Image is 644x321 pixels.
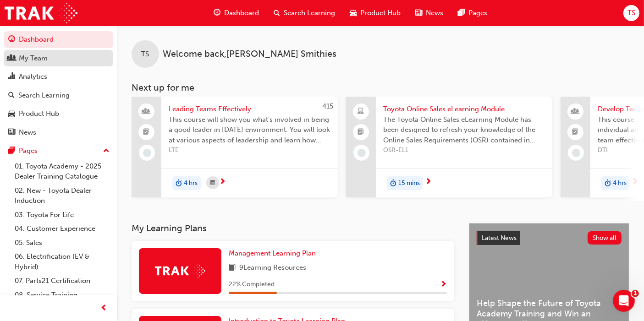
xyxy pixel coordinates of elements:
[19,127,36,138] div: News
[572,126,579,138] span: booktick-icon
[8,129,15,137] span: news-icon
[8,92,15,100] span: search-icon
[623,5,639,21] button: TS
[426,8,443,18] span: News
[11,288,113,302] a: 08. Service Training
[19,146,38,156] div: Pages
[229,249,316,257] span: Management Learning Plan
[101,303,108,314] span: prev-icon
[390,177,396,189] span: duration-icon
[350,7,357,19] span: car-icon
[176,177,182,189] span: duration-icon
[184,178,198,189] span: 4 hrs
[8,36,15,44] span: guage-icon
[4,31,113,48] a: Dashboard
[346,97,552,197] a: Toyota Online Sales eLearning ModuleThe Toyota Online Sales eLearning Module has been designed to...
[613,178,627,189] span: 4 hrs
[482,234,517,242] span: Latest News
[440,281,447,289] span: Show Progress
[613,290,635,312] iframe: Intercom live chat
[383,104,545,114] span: Toyota Online Sales eLearning Module
[19,109,59,119] div: Product Hub
[132,223,454,234] h3: My Learning Plans
[4,68,113,85] a: Analytics
[143,149,151,157] span: learningRecordVerb_NONE-icon
[142,49,149,60] span: TS
[322,102,333,110] span: 415
[169,114,330,146] span: This course will show you what's involved in being a good leader in [DATE] environment. You will ...
[239,262,306,274] span: 9 Learning Resources
[8,110,15,118] span: car-icon
[415,7,422,19] span: news-icon
[8,54,15,63] span: people-icon
[588,231,622,245] button: Show all
[4,142,113,159] button: Pages
[572,149,580,157] span: learningRecordVerb_NONE-icon
[224,8,259,18] span: Dashboard
[8,73,15,81] span: chart-icon
[11,274,113,288] a: 07. Parts21 Certification
[169,104,330,114] span: Leading Teams Effectively
[342,4,408,22] a: car-iconProduct Hub
[477,231,622,245] a: Latest NewsShow all
[4,124,113,141] a: News
[398,178,420,189] span: 15 mins
[572,106,579,118] span: people-icon
[229,279,275,290] span: 22 % Completed
[206,4,266,22] a: guage-iconDashboard
[143,126,150,138] span: booktick-icon
[8,147,15,155] span: pages-icon
[605,177,611,189] span: duration-icon
[19,71,47,82] div: Analytics
[632,290,639,297] span: 1
[627,8,635,18] span: TS
[266,4,342,22] a: search-iconSearch Learning
[229,262,236,274] span: book-icon
[155,264,205,278] img: Trak
[4,29,113,142] button: DashboardMy TeamAnalyticsSearch LearningProduct HubNews
[358,106,364,118] span: laptop-icon
[358,126,364,138] span: booktick-icon
[143,106,150,118] span: people-icon
[219,178,226,186] span: next-icon
[451,4,495,22] a: pages-iconPages
[383,114,545,146] span: The Toyota Online Sales eLearning Module has been designed to refresh your knowledge of the Onlin...
[440,279,447,290] button: Show Progress
[360,8,401,18] span: Product Hub
[132,97,338,197] a: 415Leading Teams EffectivelyThis course will show you what's involved in being a good leader in [...
[169,145,330,156] span: LTE
[4,50,113,67] a: My Team
[11,159,113,184] a: 01. Toyota Academy - 2025 Dealer Training Catalogue
[4,87,113,104] a: Search Learning
[18,90,70,101] div: Search Learning
[11,184,113,208] a: 02. New - Toyota Dealer Induction
[214,7,220,19] span: guage-icon
[163,49,336,60] span: Welcome back , [PERSON_NAME] Smithies
[4,105,113,122] a: Product Hub
[458,7,465,19] span: pages-icon
[19,53,48,64] div: My Team
[468,8,487,18] span: Pages
[632,178,638,186] span: next-icon
[425,178,432,186] span: next-icon
[210,177,215,189] span: calendar-icon
[11,236,113,250] a: 05. Sales
[274,7,280,19] span: search-icon
[358,149,366,157] span: learningRecordVerb_NONE-icon
[5,3,77,23] img: Trak
[383,145,545,156] span: OSR-EL1
[408,4,451,22] a: news-iconNews
[11,208,113,222] a: 03. Toyota For Life
[11,250,113,274] a: 06. Electrification (EV & Hybrid)
[284,8,335,18] span: Search Learning
[103,145,110,157] span: up-icon
[229,248,319,259] a: Management Learning Plan
[11,222,113,236] a: 04. Customer Experience
[117,82,644,93] h3: Next up for me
